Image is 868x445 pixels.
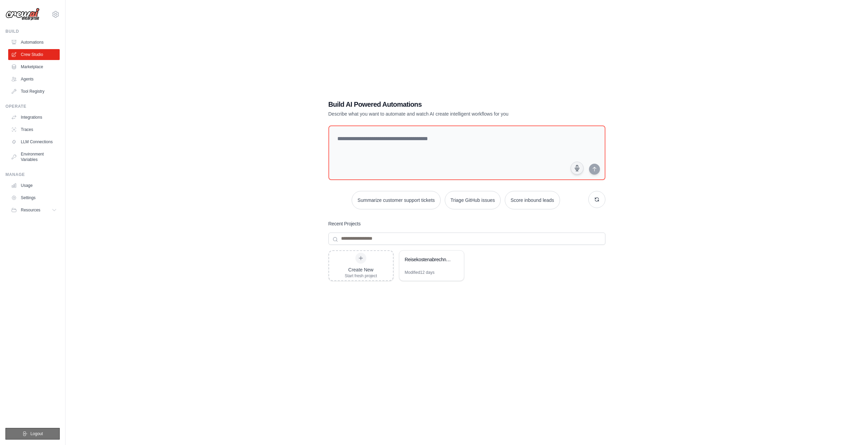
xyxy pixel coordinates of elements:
[571,162,584,175] button: Click to speak your automation idea
[345,273,377,279] div: Start fresh project
[8,205,60,216] button: Resources
[834,412,868,445] div: Chat-Widget
[8,136,60,147] a: LLM Connections
[834,412,868,445] iframe: Chat Widget
[328,100,558,109] h1: Build AI Powered Automations
[588,191,605,208] button: Get new suggestions
[8,86,60,97] a: Tool Registry
[8,49,60,60] a: Crew Studio
[8,37,60,48] a: Automations
[5,104,60,109] div: Operate
[5,8,40,21] img: Logo
[345,266,377,273] div: Create New
[505,191,560,209] button: Score inbound leads
[8,61,60,72] a: Marketplace
[328,110,558,117] p: Describe what you want to automate and watch AI create intelligent workflows for you
[8,112,60,123] a: Integrations
[8,192,60,203] a: Settings
[5,29,60,34] div: Build
[8,149,60,165] a: Environment Variables
[405,270,435,275] div: Modified 12 days
[8,74,60,85] a: Agents
[5,172,60,177] div: Manage
[21,207,40,213] span: Resources
[30,431,43,436] span: Logout
[5,428,60,440] button: Logout
[445,191,501,209] button: Triage GitHub issues
[405,256,452,263] div: Reisekostenabrechnung Email Processor
[8,180,60,191] a: Usage
[352,191,440,209] button: Summarize customer support tickets
[8,124,60,135] a: Traces
[328,220,361,227] h3: Recent Projects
